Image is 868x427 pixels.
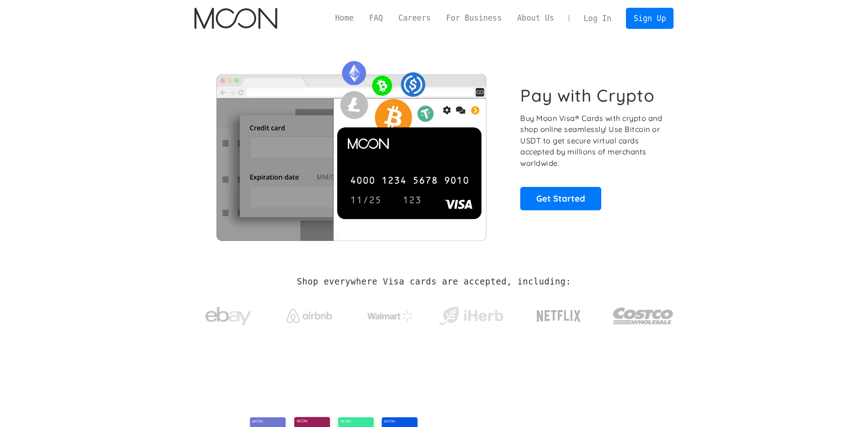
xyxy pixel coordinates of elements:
[194,8,277,29] a: home
[518,296,600,332] a: Netflix
[391,12,438,24] a: Careers
[194,8,277,29] img: Moon Logo
[275,300,343,328] a: Airbnb
[438,12,509,24] a: For Business
[520,85,655,106] h1: Pay with Crypto
[356,301,424,326] a: Walmart
[297,277,571,287] h2: Shop everywhere Visa cards are accepted, including:
[205,302,251,331] img: ebay
[509,12,562,24] a: About Us
[194,55,508,241] img: Moon Cards let you spend your crypto anywhere Visa is accepted.
[613,299,674,333] img: Costco
[361,12,391,24] a: FAQ
[536,305,582,328] img: Netflix
[286,309,332,323] img: Airbnb
[576,8,619,28] a: Log In
[437,304,505,328] img: iHerb
[520,187,601,210] a: Get Started
[367,311,413,322] img: Walmart
[328,12,361,24] a: Home
[613,290,674,338] a: Costco
[437,295,505,333] a: iHerb
[194,293,263,335] a: ebay
[520,113,663,169] p: Buy Moon Visa® Cards with crypto and shop online seamlessly! Use Bitcoin or USDT to get secure vi...
[626,8,674,28] a: Sign Up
